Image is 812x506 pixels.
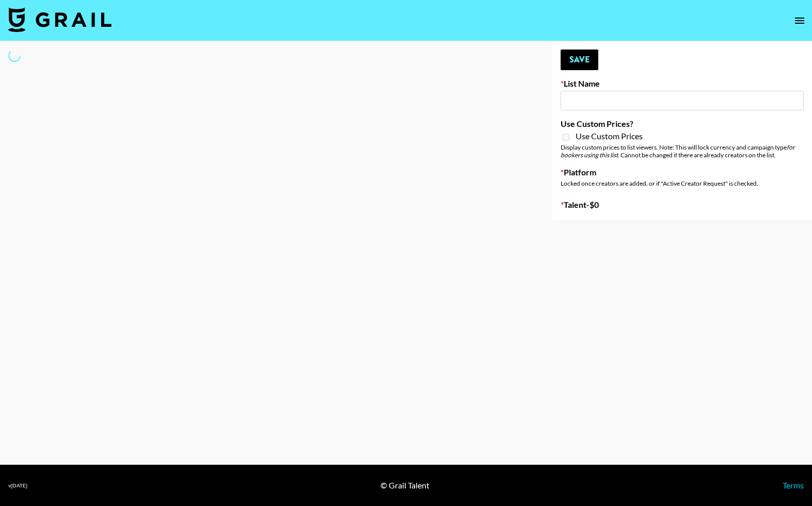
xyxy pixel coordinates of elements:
[576,131,643,141] span: Use Custom Prices
[561,119,804,129] label: Use Custom Prices?
[561,179,804,187] div: Locked once creators are added, or if "Active Creator Request" is checked.
[8,7,112,32] img: Grail Talent
[380,480,429,491] div: © Grail Talent
[561,78,804,89] label: List Name
[561,143,804,159] div: Display custom prices to list viewers. Note: This will lock currency and campaign type . Cannot b...
[561,167,804,177] label: Platform
[561,143,795,159] em: for bookers using this list
[561,50,598,70] button: Save
[8,482,27,489] div: v [DATE]
[783,480,804,490] a: Terms
[561,200,804,210] label: Talent - $ 0
[789,10,810,31] button: open drawer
